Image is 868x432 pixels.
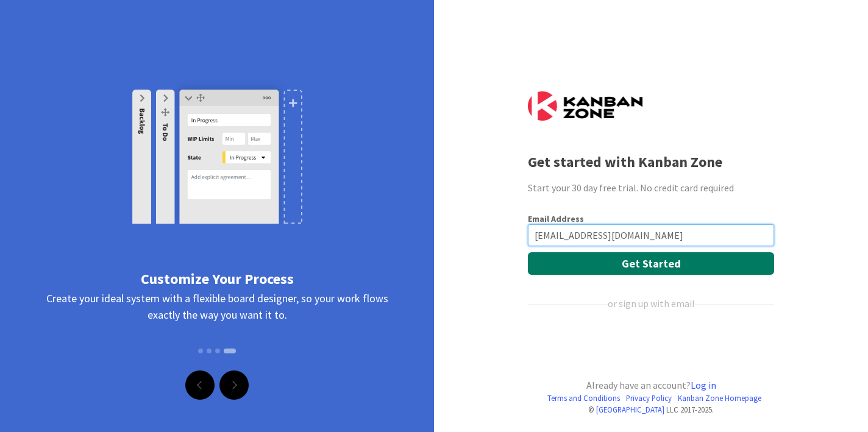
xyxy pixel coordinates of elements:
[528,378,774,392] div: Already have an account?
[198,342,203,359] button: Slide 1
[522,331,778,358] iframe: Sign in with Google Button
[528,152,722,171] b: Get started with Kanban Zone
[608,296,695,311] div: or sign up with email
[528,91,642,121] img: Kanban Zone
[596,405,664,414] a: [GEOGRAPHIC_DATA]
[528,180,774,195] div: Start your 30 day free trial. No credit card required
[215,342,220,359] button: Slide 3
[528,331,772,358] div: Sign in with Google. Opens in new tab
[691,379,716,391] a: Log in
[547,392,620,404] a: Terms and Conditions
[207,342,212,359] button: Slide 2
[528,213,584,224] label: Email Address
[224,349,236,353] button: Slide 4
[528,252,774,275] button: Get Started
[43,268,391,290] div: Customize Your Process
[626,392,672,404] a: Privacy Policy
[528,404,774,416] div: © LLC 2017- 2025 .
[43,290,391,369] div: Create your ideal system with a flexible board designer, so your work flows exactly the way you w...
[678,392,761,404] a: Kanban Zone Homepage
